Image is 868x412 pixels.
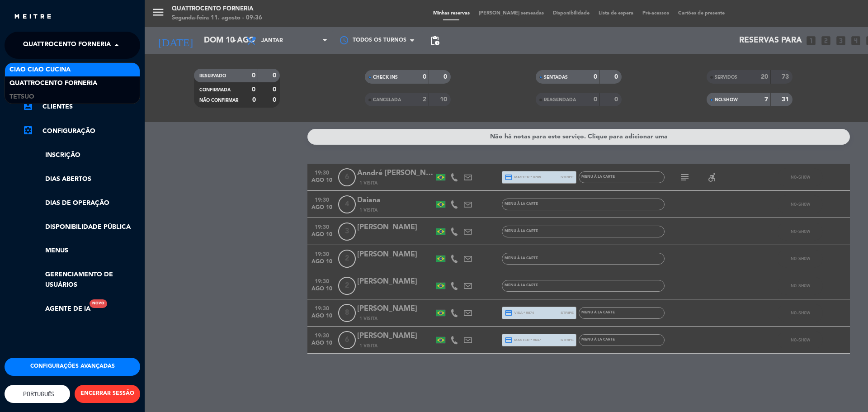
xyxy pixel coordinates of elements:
[23,222,140,232] a: Disponibilidade pública
[23,304,90,314] a: Agente de IANovo
[9,65,71,75] span: Ciao Ciao Cucina
[5,358,140,376] button: Configurações avançadas
[23,101,140,112] a: account_boxClientes
[429,35,440,46] span: pending_actions
[23,246,140,256] a: Menus
[23,36,111,55] span: Quattrocento Forneria
[75,385,140,403] button: ENCERRAR SESSÃO
[23,150,140,161] a: Inscrição
[14,14,52,20] img: MEITRE
[23,270,140,290] a: Gerenciamento de usuários
[23,125,33,136] i: settings_applications
[9,78,97,89] span: Quattrocento Forneria
[90,299,107,308] div: Novo
[23,126,140,137] a: Configuração
[23,198,140,208] a: Dias de Operação
[23,174,140,185] a: Dias abertos
[21,391,54,398] span: Português
[23,100,33,111] i: account_box
[9,92,34,102] span: Tetsuo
